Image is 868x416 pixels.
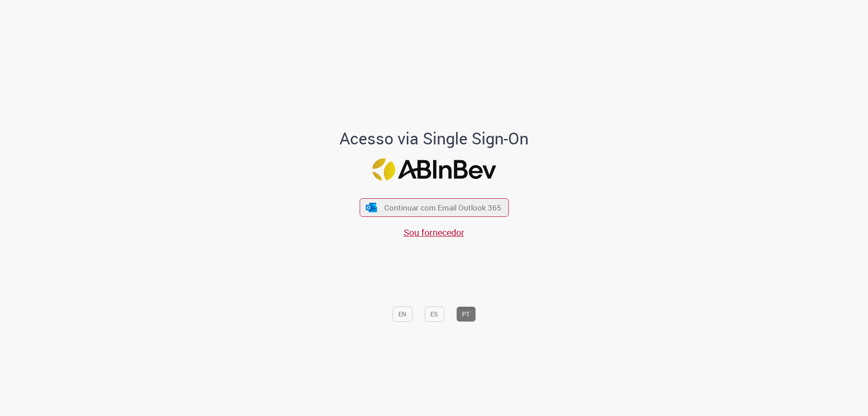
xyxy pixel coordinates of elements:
button: ícone Azure/Microsoft 360 Continuar com Email Outlook 365 [359,198,509,217]
span: Continuar com Email Outlook 365 [384,202,501,213]
button: ES [425,306,444,322]
h1: Acesso via Single Sign-On [309,129,560,148]
img: Logo ABInBev [372,158,496,181]
a: Sou fornecedor [404,226,464,239]
button: PT [456,306,476,322]
img: ícone Azure/Microsoft 360 [365,203,378,212]
button: EN [392,306,412,322]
